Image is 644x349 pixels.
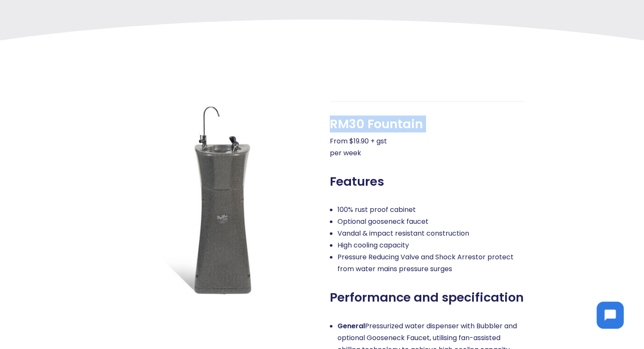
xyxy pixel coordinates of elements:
[337,239,525,251] li: High cooling capacity
[330,135,525,159] p: From $19.90 + gst per week
[330,174,384,189] span: Features
[337,321,365,331] strong: General
[337,216,525,228] li: Optional gooseneck faucet
[330,290,524,305] span: Performance and specification
[337,251,525,275] li: Pressure Reducing Valve and Shock Arrestor protect from water mains pressure surges
[330,117,423,132] span: RM30 Fountain
[452,293,632,337] iframe: Chatbot
[337,228,525,239] li: Vandal & impact resistant construction
[337,204,525,216] li: 100% rust proof cabinet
